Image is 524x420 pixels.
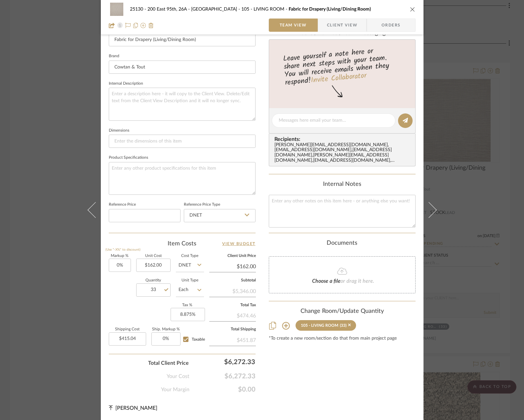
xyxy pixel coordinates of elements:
label: Shipping Cost [109,328,146,331]
label: Reference Price [109,203,136,206]
span: or drag it here. [341,278,374,284]
div: 105 - LIVING ROOM [301,323,338,328]
span: Client View [327,19,357,32]
span: Orders [374,19,408,32]
span: 25130 - 200 East 95th, 26A - [GEOGRAPHIC_DATA] [130,7,241,12]
div: $5,346.00 [209,285,256,297]
label: Quantity [136,279,171,282]
img: b66d8bc0-80b1-424e-9a72-6fc644b8710c_48x40.jpg [109,3,125,16]
label: Reference Price Type [184,203,220,206]
label: Markup % [109,254,131,258]
label: Tax % [171,304,204,307]
span: Team View [280,19,307,32]
input: Enter Item Name [109,33,256,46]
img: Remove from project [148,23,154,28]
label: Dimensions [109,129,129,132]
label: Cost Type [176,254,204,258]
label: Unit Cost [136,254,171,258]
span: Total Client Price [148,359,189,367]
span: Your Cost [167,372,189,380]
label: Ship. Markup % [151,328,181,331]
label: Unit Type [176,279,204,282]
div: *To create a new room/section do that from main project page [269,336,416,341]
label: Brand [109,55,119,58]
span: $0.00 [189,386,256,394]
input: Enter Brand [109,61,256,74]
a: View Budget [222,240,256,248]
span: Recipients: [274,136,413,142]
label: Internal Description [109,82,143,85]
div: $474.46 [209,309,256,321]
label: Subtotal [209,279,256,282]
span: Choose a file [312,278,341,284]
label: Client Unit Price [209,254,256,258]
span: Your Margin [161,386,189,394]
span: 105 - LIVING ROOM [241,7,289,12]
label: Total Shipping [209,328,256,331]
div: Change Room/Update Quantity [269,308,416,315]
button: close [410,6,416,12]
span: $6,272.33 [189,372,256,380]
span: Taxable [192,337,205,341]
div: [PERSON_NAME][EMAIL_ADDRESS][DOMAIN_NAME] , [EMAIL_ADDRESS][DOMAIN_NAME] , [EMAIL_ADDRESS][DOMAIN... [274,143,413,164]
div: Documents [269,240,416,247]
span: Fabric for Drapery (Living/Dining Room) [289,7,371,12]
label: Product Specifications [109,156,148,159]
div: Item Costs [109,240,256,248]
div: $6,272.33 [192,355,258,368]
span: [PERSON_NAME] [115,405,157,411]
input: Enter the dimensions of this item [109,135,256,148]
div: $451.87 [209,334,256,346]
span: Tasks / To-Dos / [299,30,342,36]
div: Leave yourself a note here or share next steps with your team. You will receive emails when they ... [268,44,416,88]
label: Total Tax [209,304,256,307]
div: Internal Notes [269,181,416,188]
div: (33) [340,323,346,328]
a: Invite Collaborator [310,70,367,87]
